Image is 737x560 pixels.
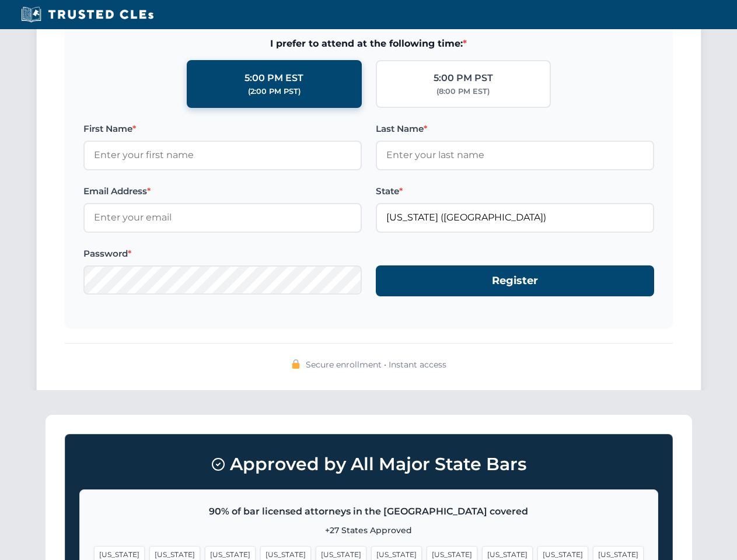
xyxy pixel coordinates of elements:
[306,358,446,371] span: Secure enrollment • Instant access
[94,504,644,519] p: 90% of bar licensed attorneys in the [GEOGRAPHIC_DATA] covered
[83,203,362,232] input: Enter your email
[376,265,654,296] button: Register
[434,71,493,86] div: 5:00 PM PST
[291,359,301,369] img: 🔒
[83,141,362,170] input: Enter your first name
[376,184,654,198] label: State
[244,71,303,86] div: 5:00 PM EST
[436,86,490,97] div: (8:00 PM EST)
[376,203,654,232] input: Florida (FL)
[248,86,301,97] div: (2:00 PM PST)
[79,449,658,480] h3: Approved by All Major State Bars
[94,524,644,537] p: +27 States Approved
[83,247,362,261] label: Password
[83,36,654,51] span: I prefer to attend at the following time:
[83,184,362,198] label: Email Address
[18,6,157,23] img: Trusted CLEs
[376,141,654,170] input: Enter your last name
[376,122,654,136] label: Last Name
[83,122,362,136] label: First Name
